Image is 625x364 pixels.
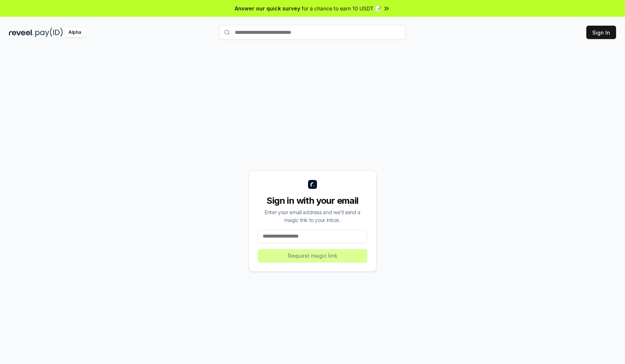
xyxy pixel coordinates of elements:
[64,28,85,37] div: Alpha
[258,208,367,224] div: Enter your email address and we’ll send a magic link to your inbox.
[302,4,381,12] span: for a chance to earn 10 USDT 📝
[308,180,317,189] img: logo_small
[9,28,34,37] img: reveel_dark
[35,28,63,37] img: pay_id
[586,26,616,39] button: Sign In
[258,195,367,207] div: Sign in with your email
[235,4,300,12] span: Answer our quick survey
